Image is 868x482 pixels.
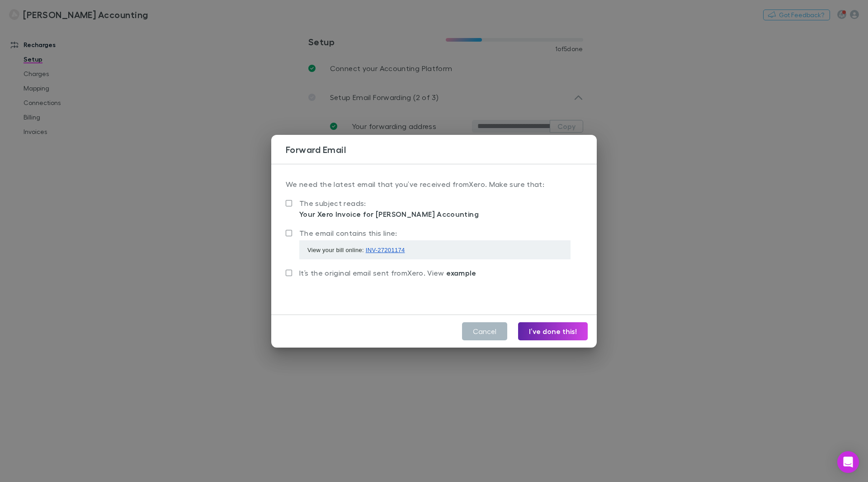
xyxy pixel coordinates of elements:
[366,247,405,253] span: INV-27201174
[518,322,588,340] button: I’ve done this!
[307,247,405,253] span: View your bill online:
[286,144,597,155] h3: Forward Email
[837,451,859,473] div: Open Intercom Messenger
[299,268,476,277] span: It’s the original email sent from Xero . View
[299,229,397,237] span: The email contains this line:
[299,209,479,220] div: Your Xero Invoice for [PERSON_NAME] Accounting
[462,322,507,340] button: Cancel
[446,268,476,277] span: example
[286,179,582,197] p: We need the latest email that you’ve received from Xero . Make sure that:
[299,199,366,207] span: The subject reads:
